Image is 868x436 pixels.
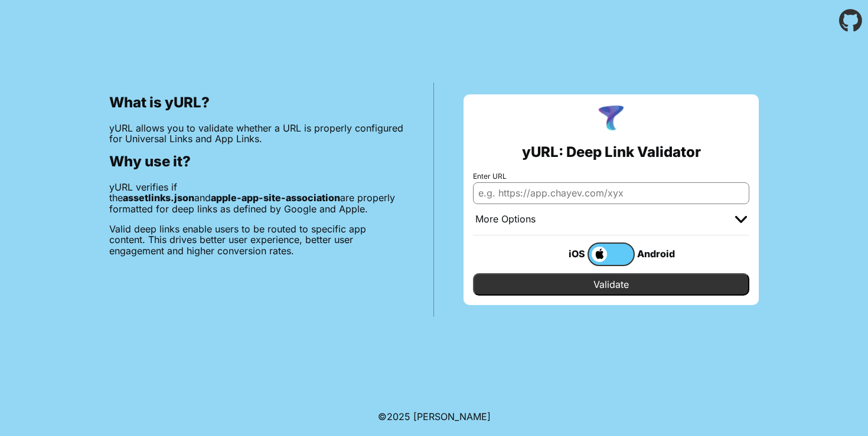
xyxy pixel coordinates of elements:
[123,192,194,204] b: assetlinks.json
[413,411,491,422] a: Michael Ibragimchayev's Personal Site
[109,123,404,145] p: yURL allows you to validate whether a URL is properly configured for Universal Links and App Links.
[635,246,682,261] div: Android
[109,224,404,256] p: Valid deep links enable users to be routed to specific app content. This drives better user exper...
[475,214,536,225] div: More Options
[109,182,404,214] p: yURL verifies if the and are properly formatted for deep links as defined by Google and Apple.
[211,192,340,204] b: apple-app-site-association
[473,172,749,181] label: Enter URL
[387,411,410,422] span: 2025
[378,397,491,436] footer: ©
[522,144,701,160] h2: yURL: Deep Link Validator
[596,104,626,135] img: yURL Logo
[473,182,749,204] input: e.g. https://app.chayev.com/xyx
[735,216,747,223] img: chevron
[540,246,588,261] div: iOS
[109,94,404,111] h2: What is yURL?
[473,273,749,296] input: Validate
[109,153,404,170] h2: Why use it?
